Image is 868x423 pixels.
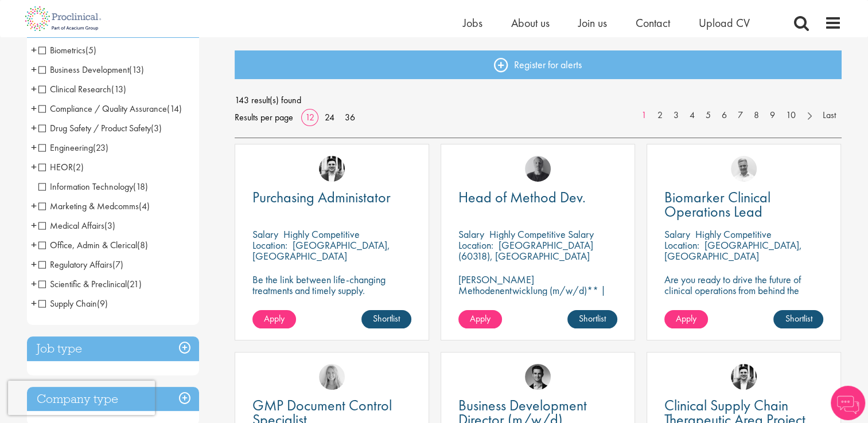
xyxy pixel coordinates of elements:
span: Business Development [38,64,144,76]
span: (13) [111,83,126,95]
a: 3 [668,109,684,122]
span: (21) [127,278,142,290]
a: Apply [458,310,502,328]
span: Drug Safety / Product Safety [38,122,162,134]
span: Salary [664,228,690,241]
a: 12 [301,111,318,123]
p: Highly Competitive [695,228,772,241]
span: (4) [139,200,150,212]
span: Apply [470,312,491,324]
a: Apply [664,310,708,328]
span: Information Technology [38,181,148,193]
a: 1 [636,109,652,122]
a: Join us [578,15,607,30]
span: + [31,41,37,58]
span: + [31,236,37,253]
a: 7 [732,109,749,122]
img: Edward Little [731,364,757,390]
span: Location: [252,238,287,252]
a: 8 [748,109,765,122]
a: Shortlist [361,310,411,328]
a: Register for alerts [235,50,842,79]
span: Medical Affairs [38,220,104,232]
span: Supply Chain [38,297,108,310]
span: (2) [73,161,84,173]
p: [GEOGRAPHIC_DATA], [GEOGRAPHIC_DATA] [664,238,802,263]
span: Regulatory Affairs [38,258,123,271]
img: Max Slevogt [525,364,551,390]
a: 5 [700,109,717,122]
span: (18) [133,181,148,193]
span: Location: [664,238,699,252]
span: (14) [167,103,182,115]
h3: Job type [27,336,199,361]
span: Medical Affairs [38,220,115,232]
a: 36 [341,111,359,123]
span: Regulatory Affairs [38,258,112,271]
span: + [31,217,37,234]
span: Clinical Research [38,83,111,95]
span: Marketing & Medcomms [38,200,150,212]
span: Information Technology [38,181,133,193]
p: Be the link between life-changing treatments and timely supply. [252,274,411,296]
a: 2 [652,109,668,122]
span: + [31,100,37,117]
a: Contact [636,15,670,30]
a: Last [817,109,842,122]
span: Office, Admin & Clerical [38,239,148,251]
p: [GEOGRAPHIC_DATA] (60318), [GEOGRAPHIC_DATA] [458,238,593,263]
span: (3) [104,220,115,232]
span: Scientific & Preclinical [38,278,142,290]
span: + [31,139,37,156]
span: Supply Chain [38,297,97,310]
span: (23) [93,142,108,154]
span: Salary [252,228,278,241]
span: Compliance / Quality Assurance [38,103,182,115]
span: + [31,80,37,97]
a: Jobs [463,15,482,30]
span: + [31,256,37,273]
a: 6 [716,109,733,122]
span: Apply [264,312,285,324]
span: Apply [676,312,696,324]
img: Felix Zimmer [525,156,551,182]
span: (13) [129,64,144,76]
a: Shortlist [567,310,617,328]
img: Joshua Bye [731,156,757,182]
span: + [31,275,37,292]
span: Drug Safety / Product Safety [38,122,151,134]
span: + [31,119,37,136]
span: (3) [151,122,162,134]
span: (5) [85,44,96,56]
a: Purchasing Administator [252,190,411,205]
img: Shannon Briggs [319,364,345,390]
span: Biometrics [38,44,96,56]
a: Shortlist [773,310,823,328]
span: (8) [137,239,148,251]
a: 9 [764,109,781,122]
span: 143 result(s) found [235,92,842,109]
a: Upload CV [699,15,750,30]
span: (9) [97,297,108,310]
span: + [31,197,37,214]
a: About us [511,15,550,30]
span: Biometrics [38,44,85,56]
a: Biomarker Clinical Operations Lead [664,190,823,219]
span: Scientific & Preclinical [38,278,127,290]
span: Engineering [38,142,108,154]
a: Edward Little [319,156,345,182]
span: Clinical Research [38,83,126,95]
span: + [31,61,37,78]
a: 4 [684,109,700,122]
span: + [31,295,37,312]
span: Office, Admin & Clerical [38,239,137,251]
p: Are you ready to drive the future of clinical operations from behind the scenes? Looking to be in... [664,274,823,328]
a: 24 [321,111,338,123]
